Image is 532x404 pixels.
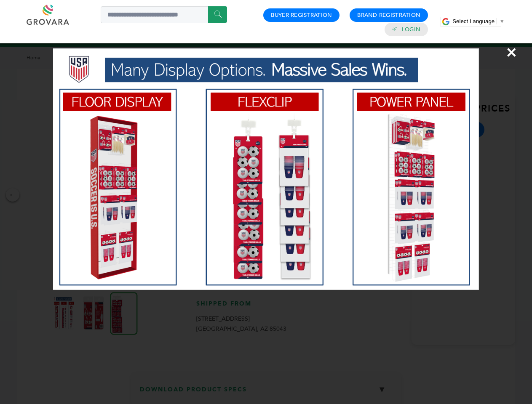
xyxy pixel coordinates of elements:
[452,18,495,24] span: Select Language
[101,6,227,23] input: Search a product or brand...
[53,48,479,290] img: Image Preview
[271,11,332,19] a: Buyer Registration
[402,26,420,33] a: Login
[452,18,505,24] a: Select Language​
[499,18,505,24] span: ▼
[357,11,420,19] a: Brand Registration
[506,40,517,64] span: ×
